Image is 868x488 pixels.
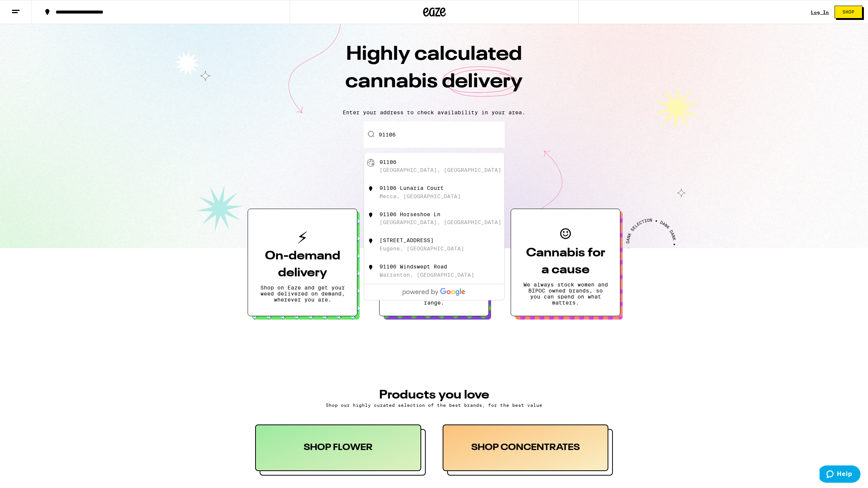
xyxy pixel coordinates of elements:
p: Shop on Eaze and get your weed delivered on demand, wherever you are. [260,285,345,303]
div: Mecca, [GEOGRAPHIC_DATA] [380,193,461,199]
p: We always stock women and BIPOC owned brands, so you can spend on what matters. [523,282,608,306]
div: [STREET_ADDRESS] [380,237,434,243]
div: Eugene, [GEOGRAPHIC_DATA] [380,246,464,252]
div: Warrenton, [GEOGRAPHIC_DATA] [380,272,474,278]
h3: PRODUCTS YOU LOVE [255,389,613,401]
h1: Highly calculated cannabis delivery [302,41,566,103]
div: [GEOGRAPHIC_DATA], [GEOGRAPHIC_DATA] [380,167,501,173]
h3: On-demand delivery [260,248,345,282]
p: Enter your address to check availability in your area. [8,109,860,115]
h3: Cannabis for a cause [523,245,608,279]
p: Shop our highly curated selection of the best brands, for the best value [255,403,613,408]
div: SHOP FLOWER [255,424,421,471]
div: 91106 Windswept Road [380,264,447,270]
img: global-pin.svg [367,159,375,167]
input: Enter your delivery address [364,121,505,148]
img: location.svg [367,211,375,219]
div: 91106 [380,159,396,165]
button: SHOP CONCENTRATES [443,424,613,476]
button: Shop [835,6,862,18]
div: SHOP CONCENTRATES [443,424,609,471]
button: On-demand deliveryShop on Eaze and get your weed delivered on demand, wherever you are. [248,209,357,316]
img: location.svg [367,185,375,192]
img: location.svg [367,237,375,245]
button: SHOP FLOWER [255,424,426,476]
div: 91106 Lunaria Court [380,185,444,191]
div: [GEOGRAPHIC_DATA], [GEOGRAPHIC_DATA] [380,219,501,225]
div: 91106 Horseshoe Ln [380,211,440,217]
iframe: Opens a widget where you can find more information [820,465,860,484]
img: location.svg [367,264,375,271]
span: Shop [842,10,854,14]
button: Cannabis for a causeWe always stock women and BIPOC owned brands, so you can spend on what matters. [511,209,620,316]
div: Log In [811,10,829,15]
